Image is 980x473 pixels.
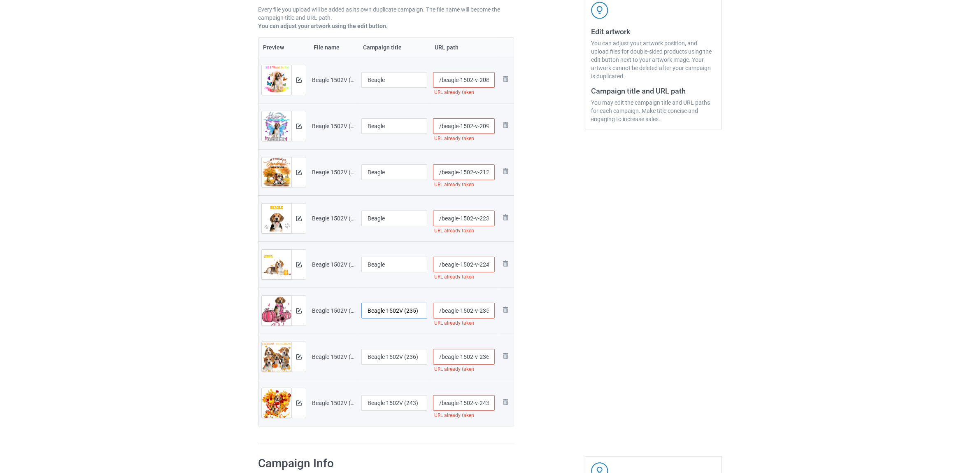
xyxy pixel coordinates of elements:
[500,351,510,361] img: svg+xml;base64,PD94bWwgdmVyc2lvbj0iMS4wIiBlbmNvZGluZz0iVVRGLTgiPz4KPHN2ZyB3aWR0aD0iMjhweCIgaGVpZ2...
[312,399,356,407] div: Beagle 1502V (243).png
[500,305,510,315] img: svg+xml;base64,PD94bWwgdmVyc2lvbj0iMS4wIiBlbmNvZGluZz0iVVRGLTgiPz4KPHN2ZyB3aWR0aD0iMjhweCIgaGVpZ2...
[258,38,309,57] th: Preview
[433,180,495,190] div: URL already taken
[500,259,510,269] img: svg+xml;base64,PD94bWwgdmVyc2lvbj0iMS4wIiBlbmNvZGluZz0iVVRGLTgiPz4KPHN2ZyB3aWR0aD0iMjhweCIgaGVpZ2...
[258,23,388,29] b: You can adjust your artwork using the edit button.
[262,388,291,424] img: original.png
[262,296,291,335] img: original.png
[312,307,356,315] div: Beagle 1502V (235).png
[312,122,356,130] div: Beagle 1502V (209).png
[500,120,510,130] img: svg+xml;base64,PD94bWwgdmVyc2lvbj0iMS4wIiBlbmNvZGluZz0iVVRGLTgiPz4KPHN2ZyB3aWR0aD0iMjhweCIgaGVpZ2...
[591,86,716,96] h3: Campaign title and URL path
[258,456,503,471] h1: Campaign Info
[296,262,302,267] img: svg+xml;base64,PD94bWwgdmVyc2lvbj0iMS4wIiBlbmNvZGluZz0iVVRGLTgiPz4KPHN2ZyB3aWR0aD0iMTRweCIgaGVpZ2...
[433,365,495,374] div: URL already taken
[312,76,356,84] div: Beagle 1502V (208).png
[296,77,302,83] img: svg+xml;base64,PD94bWwgdmVyc2lvbj0iMS4wIiBlbmNvZGluZz0iVVRGLTgiPz4KPHN2ZyB3aWR0aD0iMTRweCIgaGVpZ2...
[433,318,495,328] div: URL already taken
[312,353,356,361] div: Beagle 1502V (236).png
[296,170,302,175] img: svg+xml;base64,PD94bWwgdmVyc2lvbj0iMS4wIiBlbmNvZGluZz0iVVRGLTgiPz4KPHN2ZyB3aWR0aD0iMTRweCIgaGVpZ2...
[312,260,356,269] div: Beagle 1502V (224).png
[262,111,291,151] img: original.png
[296,216,302,221] img: svg+xml;base64,PD94bWwgdmVyc2lvbj0iMS4wIiBlbmNvZGluZz0iVVRGLTgiPz4KPHN2ZyB3aWR0aD0iMTRweCIgaGVpZ2...
[591,2,608,19] img: svg+xml;base64,PD94bWwgdmVyc2lvbj0iMS4wIiBlbmNvZGluZz0iVVRGLTgiPz4KPHN2ZyB3aWR0aD0iNDJweCIgaGVpZ2...
[296,124,302,129] img: svg+xml;base64,PD94bWwgdmVyc2lvbj0iMS4wIiBlbmNvZGluZz0iVVRGLTgiPz4KPHN2ZyB3aWR0aD0iMTRweCIgaGVpZ2...
[262,157,291,197] img: original.png
[433,134,495,143] div: URL already taken
[312,168,356,176] div: Beagle 1502V (212).png
[500,213,510,222] img: svg+xml;base64,PD94bWwgdmVyc2lvbj0iMS4wIiBlbmNvZGluZz0iVVRGLTgiPz4KPHN2ZyB3aWR0aD0iMjhweCIgaGVpZ2...
[296,400,302,406] img: svg+xml;base64,PD94bWwgdmVyc2lvbj0iMS4wIiBlbmNvZGluZz0iVVRGLTgiPz4KPHN2ZyB3aWR0aD0iMTRweCIgaGVpZ2...
[262,342,291,382] img: original.png
[500,397,510,407] img: svg+xml;base64,PD94bWwgdmVyc2lvbj0iMS4wIiBlbmNvZGluZz0iVVRGLTgiPz4KPHN2ZyB3aWR0aD0iMjhweCIgaGVpZ2...
[591,98,716,123] div: You may edit the campaign title and URL paths for each campaign. Make title concise and engaging ...
[262,65,291,105] img: original.png
[312,214,356,222] div: Beagle 1502V (223).png
[309,38,358,57] th: File name
[296,354,302,360] img: svg+xml;base64,PD94bWwgdmVyc2lvbj0iMS4wIiBlbmNvZGluZz0iVVRGLTgiPz4KPHN2ZyB3aWR0aD0iMTRweCIgaGVpZ2...
[358,38,430,57] th: Campaign title
[258,5,514,22] p: Every file you upload will be added as its own duplicate campaign. The file name will become the ...
[500,166,510,176] img: svg+xml;base64,PD94bWwgdmVyc2lvbj0iMS4wIiBlbmNvZGluZz0iVVRGLTgiPz4KPHN2ZyB3aWR0aD0iMjhweCIgaGVpZ2...
[591,39,716,80] div: You can adjust your artwork position, and upload files for double-sided products using the edit b...
[430,38,498,57] th: URL path
[262,204,291,239] img: original.png
[296,308,302,314] img: svg+xml;base64,PD94bWwgdmVyc2lvbj0iMS4wIiBlbmNvZGluZz0iVVRGLTgiPz4KPHN2ZyB3aWR0aD0iMTRweCIgaGVpZ2...
[433,226,495,236] div: URL already taken
[433,88,495,97] div: URL already taken
[591,27,716,36] h3: Edit artwork
[433,272,495,282] div: URL already taken
[262,250,291,285] img: original.png
[433,411,495,420] div: URL already taken
[500,74,510,84] img: svg+xml;base64,PD94bWwgdmVyc2lvbj0iMS4wIiBlbmNvZGluZz0iVVRGLTgiPz4KPHN2ZyB3aWR0aD0iMjhweCIgaGVpZ2...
